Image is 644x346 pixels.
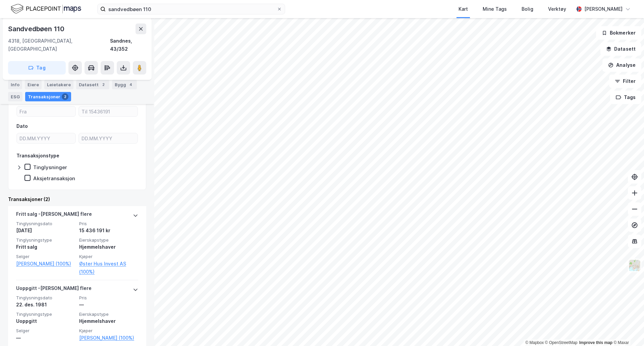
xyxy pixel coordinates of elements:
div: Fritt salg - [PERSON_NAME] flere [16,210,92,221]
div: 4 [127,81,134,88]
div: Bygg [112,80,137,89]
div: Transaksjoner [25,92,71,101]
div: Uoppgitt - [PERSON_NAME] flere [16,284,92,295]
span: Tinglysningstype [16,311,75,317]
div: Verktøy [548,5,566,13]
input: Søk på adresse, matrikkel, gårdeiere, leietakere eller personer [106,4,277,14]
div: Uoppgitt [16,317,75,325]
a: OpenStreetMap [545,340,578,345]
button: Analyse [602,58,641,72]
span: Tinglysningsdato [16,295,75,301]
div: Transaksjoner (2) [8,195,146,203]
div: Hjemmelshaver [79,317,138,325]
div: Sandnes, 43/352 [110,37,146,53]
a: Improve this map [579,340,612,345]
div: 15 436 191 kr [79,227,138,235]
div: ESG [8,92,22,101]
div: — [16,334,75,342]
a: [PERSON_NAME] (100%) [16,260,75,268]
span: Tinglysningstype [16,237,75,243]
span: Kjøper [79,254,138,259]
input: DD.MM.YYYY [17,133,75,143]
span: Pris [79,295,138,301]
img: Z [628,259,641,272]
span: Selger [16,254,75,259]
div: Dato [16,122,28,130]
span: Pris [79,221,138,227]
button: Datasett [600,42,641,56]
span: Tinglysningsdato [16,221,75,227]
div: Mine Tags [483,5,507,13]
div: Tinglysninger [33,164,67,170]
div: Hjemmelshaver [79,243,138,251]
button: Filter [609,75,641,88]
div: Sandvedbøen 110 [8,23,66,34]
a: [PERSON_NAME] (100%) [79,334,138,342]
a: Mapbox [525,340,544,345]
div: Datasett [76,80,109,89]
div: 22. des. 1981 [16,301,75,309]
div: — [79,301,138,309]
span: Eierskapstype [79,311,138,317]
div: Info [8,80,22,89]
input: Til 15436191 [79,106,138,116]
input: DD.MM.YYYY [79,133,138,143]
button: Bokmerker [596,26,641,40]
iframe: Chat Widget [610,314,644,346]
div: Kart [459,5,468,13]
div: [PERSON_NAME] [584,5,623,13]
span: Kjøper [79,328,138,334]
div: Eiere [25,80,42,89]
div: 2 [62,93,68,100]
span: Eierskapstype [79,237,138,243]
div: 2 [100,81,107,88]
div: 4318, [GEOGRAPHIC_DATA], [GEOGRAPHIC_DATA] [8,37,110,53]
div: [DATE] [16,227,75,235]
button: Tag [8,61,66,75]
button: Tags [610,91,641,104]
div: Aksjetransaksjon [33,175,75,182]
div: Fritt salg [16,243,75,251]
div: Kontrollprogram for chat [610,314,644,346]
a: Øster Hus Invest AS (100%) [79,260,138,276]
div: Transaksjonstype [16,152,59,160]
img: logo.f888ab2527a4732fd821a326f86c7f29.svg [11,3,81,15]
div: Bolig [522,5,533,13]
input: Fra [17,106,75,116]
div: Leietakere [44,80,73,89]
span: Selger [16,328,75,334]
